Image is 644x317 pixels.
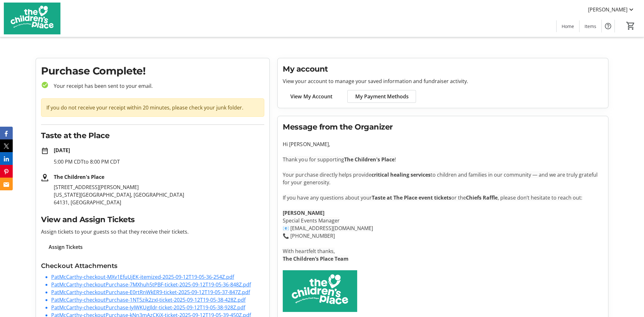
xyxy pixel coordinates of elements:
h2: Taste at the Place [41,130,264,141]
span: Your purchase directly helps provide [283,171,371,178]
span: With heartfelt thanks, [283,248,335,255]
strong: The Children's Place [344,156,394,163]
span: ! [394,156,396,163]
strong: Taste at The Place event tickets [371,194,451,201]
span: 📞 [PHONE_NUMBER] [283,232,335,239]
span: View My Account [290,93,332,100]
a: PatMcCarthy-checkoutPurchase-E0rtRnWkER9-ticket-2025-09-12T19-05-37-847Z.pdf [51,289,250,296]
h2: Message from the Organizer [283,121,603,133]
button: Cart [625,20,636,32]
span: [PERSON_NAME] [588,6,627,13]
strong: [PERSON_NAME] [283,209,324,216]
button: Help [602,20,614,32]
a: PatMcCarthy-checkoutPurchase-7MXhuh5tPBF-ticket-2025-09-12T19-05-36-848Z.pdf [51,281,251,288]
h3: Checkout Attachments [41,261,264,271]
a: PatMcCarthy-checkout-MXv1EfuUjEK-itemized-2025-09-12T19-05-36-254Z.pdf [51,273,234,280]
p: Hi [PERSON_NAME], [283,140,603,148]
h1: Purchase Complete! [41,63,264,79]
a: Assign Tickets [41,241,90,253]
img: The Children's Place's Logo [4,3,60,34]
span: Assign Tickets [49,243,83,251]
a: Home [557,20,579,32]
p: View your account to manage your saved information and fundraiser activity. [283,77,603,85]
span: 📧 [EMAIL_ADDRESS][DOMAIN_NAME] [283,225,373,232]
a: PatMcCarthy-checkoutPurchase-1NT5zik2zxI-ticket-2025-09-12T19-05-38-428Z.pdf [51,296,246,303]
mat-icon: check_circle [41,81,49,89]
button: [PERSON_NAME] [583,4,640,15]
span: or the [451,194,466,201]
p: Your receipt has been sent to your email. [49,82,264,90]
span: Thank you for supporting [283,156,344,163]
p: 5:00 PM CDT to 8:00 PM CDT [54,158,264,166]
p: [STREET_ADDRESS][PERSON_NAME] [US_STATE][GEOGRAPHIC_DATA], [GEOGRAPHIC_DATA] 64131, [GEOGRAPHIC_D... [54,183,264,206]
a: Items [579,20,601,32]
span: If you have any questions about your [283,194,371,201]
span: to children and families in our community — and we are truly grateful for your generosity. [283,171,597,186]
strong: critical healing services [371,171,430,178]
span: , please don’t hesitate to reach out: [497,194,582,201]
h2: My account [283,63,603,75]
strong: Chiefs Raffle [466,194,497,201]
strong: [DATE] [54,147,70,154]
p: Assign tickets to your guests so that they receive their tickets. [41,228,264,236]
mat-icon: date_range [41,147,49,155]
a: My Payment Methods [347,90,416,103]
a: View My Account [283,90,340,103]
strong: The Children’s Place Team [283,255,348,262]
a: PatMcCarthy-checkoutPurchase-IyIWKUgJldr-ticket-2025-09-12T19-05-38-928Z.pdf [51,304,245,311]
h2: View and Assign Tickets [41,214,264,225]
img: The Children's Place logo [283,270,357,312]
span: Special Events Manager [283,217,339,224]
span: Items [585,23,596,30]
strong: The Children's Place [54,173,104,180]
span: My Payment Methods [355,93,408,100]
div: If you do not receive your receipt within 20 minutes, please check your junk folder. [41,98,264,117]
span: Home [562,23,574,30]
